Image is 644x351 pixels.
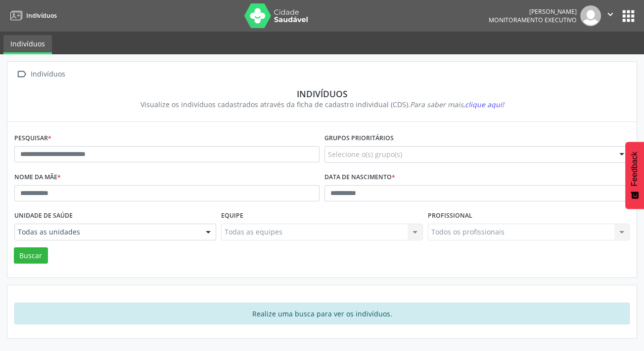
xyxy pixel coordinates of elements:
[21,99,623,110] div: Visualize os indivíduos cadastrados através da ficha de cadastro individual (CDS).
[580,5,601,26] img: img
[465,100,504,109] span: clique aqui!
[14,131,51,146] label: Pesquisar
[14,208,73,224] label: Unidade de saúde
[26,11,57,20] span: Indivíduos
[410,100,504,109] i: Para saber mais,
[324,170,395,185] label: Data de nascimento
[625,142,644,209] button: Feedback - Mostrar pesquisa
[14,67,67,81] a:  Indivíduos
[620,7,637,25] button: apps
[605,9,616,20] i: 
[428,208,472,224] label: Profissional
[29,67,67,81] div: Indivíduos
[14,303,630,324] div: Realize uma busca para ver os indivíduos.
[601,5,620,26] button: 
[14,170,61,185] label: Nome da mãe
[489,7,577,16] div: [PERSON_NAME]
[489,16,577,24] span: Monitoramento Executivo
[221,208,243,224] label: Equipe
[324,131,394,146] label: Grupos prioritários
[14,247,48,264] button: Buscar
[630,152,639,186] span: Feedback
[328,149,402,159] span: Selecione o(s) grupo(s)
[7,7,57,24] a: Indivíduos
[3,35,52,54] a: Indivíduos
[21,88,623,99] div: Indivíduos
[18,227,196,237] span: Todas as unidades
[14,67,29,81] i: 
